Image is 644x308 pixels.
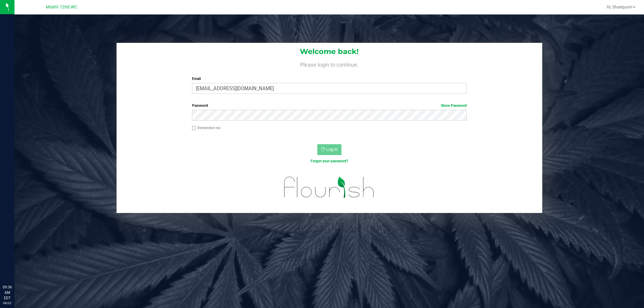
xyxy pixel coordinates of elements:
[192,103,208,108] span: Password
[3,301,12,305] p: 08/22
[3,284,12,301] p: 09:36 AM EDT
[317,144,341,155] button: Log In
[326,147,338,152] span: Log In
[117,48,542,56] h1: Welcome back!
[441,103,467,108] a: Show Password
[192,76,467,81] label: Email
[192,125,220,131] label: Remember me
[46,5,77,10] span: Miami 72nd WC
[276,170,383,204] img: flourish_logo.svg
[311,159,348,163] a: Forgot your password?
[607,5,633,9] span: Hi, Shaequon!
[117,60,542,68] h4: Please login to continue.
[192,126,196,130] input: Remember me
